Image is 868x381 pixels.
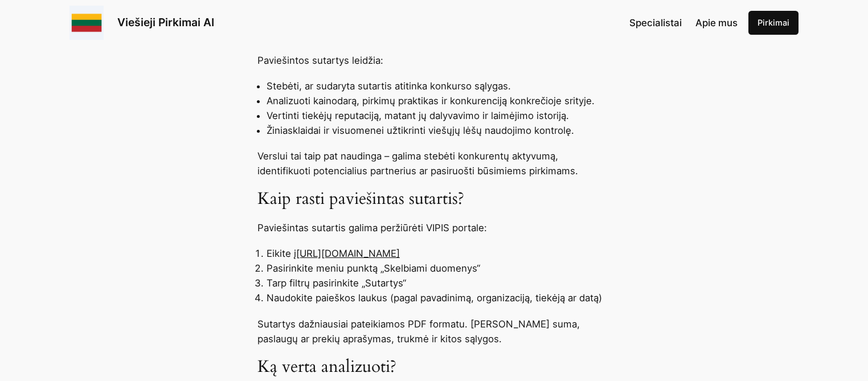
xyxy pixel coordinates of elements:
[629,15,738,30] nav: Navigation
[257,149,611,178] p: Verslui tai taip pat naudinga – galima stebėti konkurentų aktyvumą, identifikuoti potencialius pa...
[257,189,611,210] h3: Kaip rasti paviešintas sutartis?
[296,248,400,259] a: [URL][DOMAIN_NAME]
[695,15,738,30] a: Apie mus
[267,261,611,276] li: Pasirinkite meniu punktą „Skelbiami duomenys“
[267,246,611,261] li: Eikite į
[267,276,611,290] li: Tarp filtrų pasirinkite „Sutartys“
[257,357,611,378] h3: Ką verta analizuoti?
[695,17,738,28] span: Apie mus
[267,79,611,93] li: Stebėti, ar sudaryta sutartis atitinka konkurso sąlygas.
[257,317,611,346] p: Sutartys dažniausiai pateikiamos PDF formatu. [PERSON_NAME] suma, paslaugų ar prekių aprašymas, t...
[748,11,799,35] a: Pirkimai
[69,6,104,40] img: Viešieji pirkimai logo
[257,220,611,235] p: Paviešintas sutartis galima peržiūrėti VIPIS portale:
[267,290,611,305] li: Naudokite paieškos laukus (pagal pavadinimą, organizaciją, tiekėją ar datą)
[267,108,611,123] li: Vertinti tiekėjų reputaciją, matant jų dalyvavimo ir laimėjimo istoriją.
[267,123,611,138] li: Žiniasklaidai ir visuomenei užtikrinti viešųjų lėšų naudojimo kontrolę.
[117,15,214,29] a: Viešieji Pirkimai AI
[267,93,611,108] li: Analizuoti kainodarą, pirkimų praktikas ir konkurenciją konkrečioje srityje.
[629,15,682,30] a: Specialistai
[629,17,682,28] span: Specialistai
[257,53,611,68] p: Paviešintos sutartys leidžia:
